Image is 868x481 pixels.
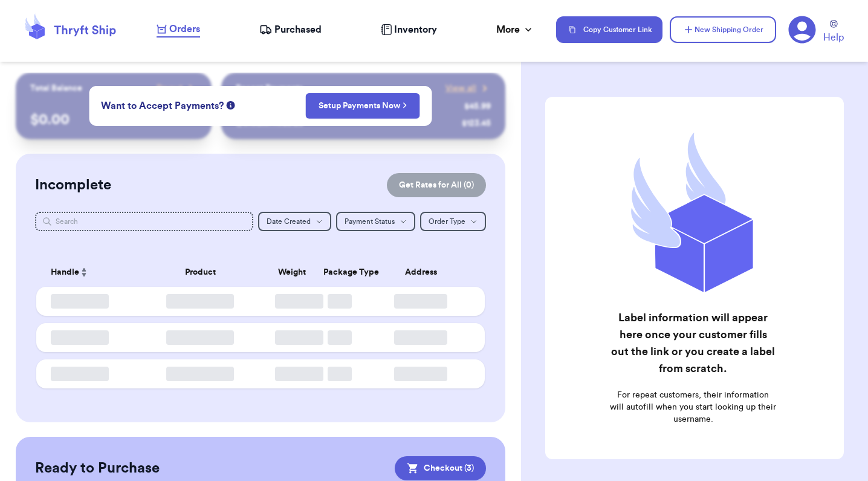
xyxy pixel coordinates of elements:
[306,93,420,119] button: Setup Payments Now
[445,82,476,94] span: View all
[364,258,484,287] th: Address
[274,22,322,37] span: Purchased
[464,100,491,113] div: $ 45.99
[496,22,534,37] div: More
[35,175,111,195] h2: Incomplete
[387,173,486,197] button: Get Rates for All (0)
[30,82,82,94] p: Total Balance
[319,100,407,112] a: Setup Payments Now
[345,218,395,225] span: Payment Status
[316,258,364,287] th: Package Type
[556,16,662,43] button: Copy Customer Link
[394,22,437,37] span: Inventory
[157,82,197,94] a: Payout
[823,30,844,45] span: Help
[157,22,200,38] a: Orders
[429,218,465,225] span: Order Type
[445,82,491,94] a: View all
[381,22,437,37] a: Inventory
[132,258,267,287] th: Product
[35,459,160,478] h2: Ready to Purchase
[101,99,224,113] span: Want to Accept Payments?
[236,82,303,94] p: Recent Payments
[395,456,486,480] button: Checkout (3)
[336,212,415,231] button: Payment Status
[30,110,197,129] p: $ 0.00
[420,212,486,231] button: Order Type
[258,212,331,231] button: Date Created
[51,266,79,279] span: Handle
[157,82,183,94] span: Payout
[267,218,311,225] span: Date Created
[79,265,89,280] button: Sort ascending
[259,22,322,37] a: Purchased
[823,20,844,45] a: Help
[610,389,776,425] p: For repeat customers, their information will autofill when you start looking up their username.
[169,22,200,36] span: Orders
[670,16,776,43] button: New Shipping Order
[610,309,776,377] h2: Label information will appear here once your customer fills out the link or you create a label fr...
[35,212,253,231] input: Search
[462,117,491,129] div: $ 123.45
[268,258,316,287] th: Weight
